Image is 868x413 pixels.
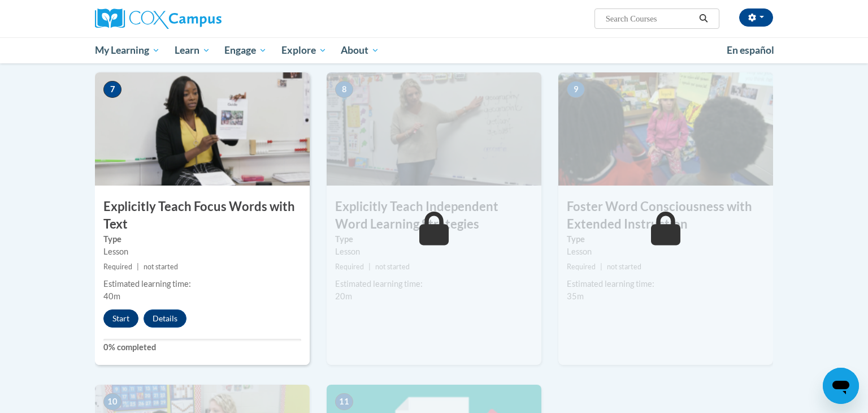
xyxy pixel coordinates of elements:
span: 40m [103,291,120,301]
div: Estimated learning time: [335,278,533,290]
iframe: Button to launch messaging window [823,368,859,404]
span: 8 [335,81,353,98]
span: Required [567,263,596,271]
span: 35m [567,291,584,301]
a: En español [719,38,782,62]
label: Type [567,233,765,246]
span: | [368,263,371,271]
img: Course Image [558,72,773,186]
a: About [334,37,387,63]
div: Lesson [103,246,301,258]
div: Estimated learning time: [567,278,765,290]
h3: Explicitly Teach Focus Words with Text [95,198,310,233]
button: Start [103,309,138,328]
span: | [600,263,602,271]
label: Type [103,233,301,246]
label: 0% completed [103,341,301,354]
h3: Foster Word Consciousness with Extended Instruction [558,198,773,233]
span: Learn [175,44,210,57]
span: 7 [103,81,121,98]
div: Estimated learning time: [103,278,301,290]
h3: Explicitly Teach Independent Word Learning Strategies [327,198,541,233]
img: Cox Campus [95,8,222,29]
input: Search Courses [605,12,695,25]
a: Explore [274,37,334,63]
span: 10 [103,393,121,410]
span: Explore [281,44,327,57]
span: 9 [567,81,585,98]
img: Course Image [327,72,541,186]
span: My Learning [95,44,160,57]
span: Engage [224,44,267,57]
span: not started [607,263,641,271]
span: About [341,44,379,57]
button: Account Settings [739,8,773,27]
span: En español [727,44,774,56]
img: Course Image [95,72,310,186]
div: Lesson [567,246,765,258]
span: | [137,263,139,271]
div: Lesson [335,246,533,258]
span: not started [144,263,178,271]
span: not started [375,263,410,271]
a: Learn [167,37,218,63]
div: Main menu [78,37,790,63]
span: 20m [335,291,352,301]
a: Cox Campus [95,8,310,29]
label: Type [335,233,533,246]
button: Details [144,309,186,328]
span: Required [335,263,364,271]
button: Search [695,12,712,25]
span: Required [103,263,132,271]
a: Engage [217,37,274,63]
a: My Learning [88,37,167,63]
span: 11 [335,393,353,410]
